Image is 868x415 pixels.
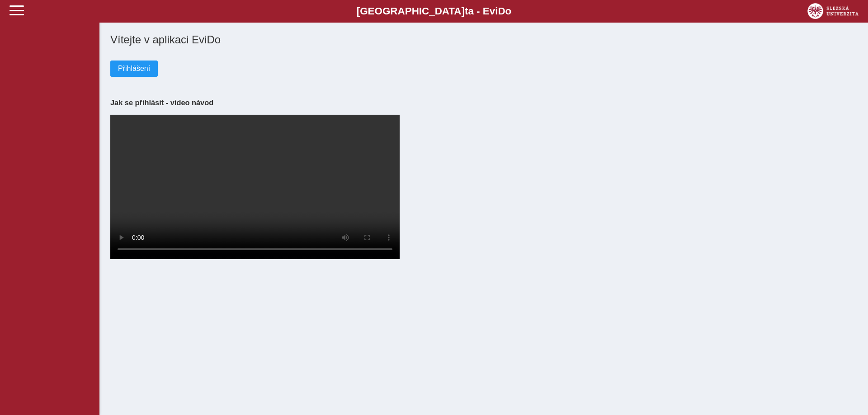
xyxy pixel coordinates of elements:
img: logo_web_su.png [807,3,859,19]
button: Přihlášení [110,61,158,77]
h1: Vítejte v aplikaci EviDo [110,33,857,46]
span: D [498,5,505,17]
span: t [465,5,468,17]
video: Your browser does not support the video tag. [110,115,400,259]
span: Přihlášení [118,65,150,73]
span: o [505,5,512,17]
h3: Jak se přihlásit - video návod [110,98,857,107]
b: [GEOGRAPHIC_DATA] a - Evi [27,5,841,17]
